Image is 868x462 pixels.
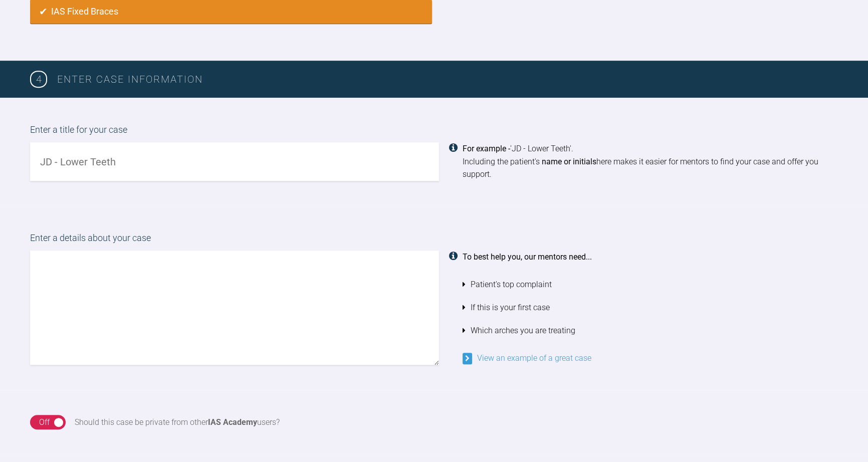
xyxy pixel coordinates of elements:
li: Which arches you are treating [463,319,838,342]
div: 'JD - Lower Teeth'. Including the patient's here makes it easier for mentors to find your case an... [463,142,838,181]
label: Enter a details about your case [30,231,838,251]
a: View an example of a great case [463,353,591,363]
strong: For example - [463,144,510,153]
label: Enter a title for your case [30,123,838,142]
h3: Enter case information [57,71,838,87]
strong: To best help you, our mentors need... [463,252,592,262]
strong: IAS Academy [208,417,257,427]
span: 4 [30,71,47,88]
div: Should this case be private from other users? [75,416,280,429]
li: Patient's top complaint [463,273,838,296]
strong: name or initials [542,157,596,166]
div: Off [39,416,50,429]
li: If this is your first case [463,296,838,319]
input: JD - Lower Teeth [30,142,439,181]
